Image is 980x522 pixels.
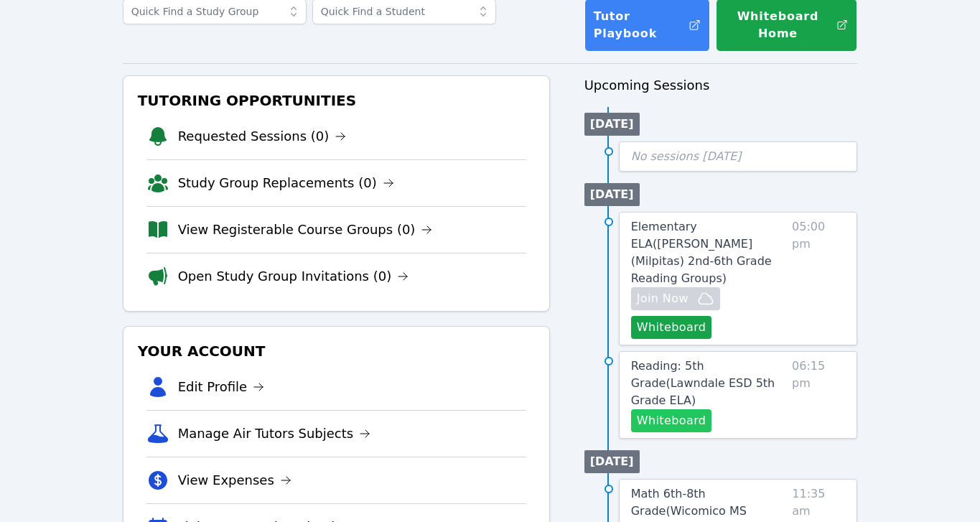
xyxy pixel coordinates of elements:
button: Whiteboard [631,316,712,339]
a: Requested Sessions (0) [178,126,347,146]
a: Elementary ELA([PERSON_NAME] (Milpitas) 2nd-6th Grade Reading Groups) [631,218,786,287]
a: Open Study Group Invitations (0) [178,266,409,286]
h3: Tutoring Opportunities [135,88,538,113]
a: Study Group Replacements (0) [178,173,394,193]
li: [DATE] [584,113,640,136]
span: Elementary ELA ( [PERSON_NAME] (Milpitas) 2nd-6th Grade Reading Groups ) [631,220,772,285]
li: [DATE] [584,183,640,206]
a: Edit Profile [178,377,265,397]
button: Whiteboard [631,409,712,432]
h3: Your Account [135,338,538,364]
h3: Upcoming Sessions [584,75,858,95]
a: Reading: 5th Grade(Lawndale ESD 5th Grade ELA) [631,358,786,409]
a: View Registerable Course Groups (0) [178,220,433,240]
span: 05:00 pm [792,218,845,339]
a: Manage Air Tutors Subjects [178,424,371,444]
a: View Expenses [178,470,291,490]
button: Join Now [631,287,720,310]
span: No sessions [DATE] [631,149,742,163]
span: 06:15 pm [792,358,845,432]
li: [DATE] [584,450,640,473]
span: Reading: 5th Grade ( Lawndale ESD 5th Grade ELA ) [631,359,775,407]
span: Join Now [637,290,689,307]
